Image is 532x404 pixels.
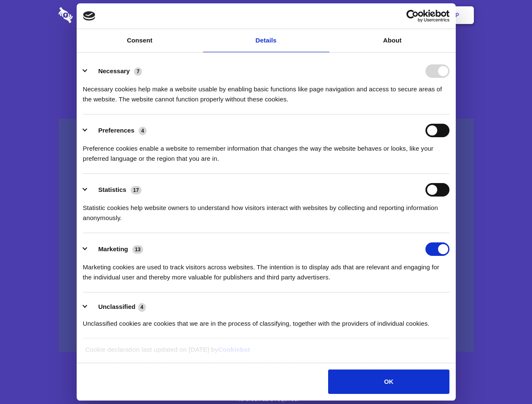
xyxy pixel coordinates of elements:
a: Details [203,29,329,52]
img: logo-wordmark-white-trans-d4663122ce5f474addd5e946df7df03e33cb6a1c49d2221995e7729f52c070b2.svg [59,7,131,23]
img: logo [83,11,96,21]
div: Preference cookies enable a website to remember information that changes the way the website beha... [83,137,449,164]
iframe: Drift Widget Chat Controller [490,362,522,394]
span: 7 [134,67,142,76]
h4: Auto-redaction of sensitive data, encrypted data sharing and self-destructing private chats. Shar... [59,77,474,104]
div: Statistic cookies help website owners to understand how visitors interact with websites by collec... [83,197,449,223]
a: Contact [342,2,380,28]
label: Statistics [98,186,126,193]
button: OK [328,369,449,394]
div: Necessary cookies help make a website usable by enabling basic functions like page navigation and... [83,78,449,104]
label: Preferences [98,127,134,134]
label: Necessary [98,67,130,74]
button: Necessary (7) [83,64,147,78]
div: Marketing cookies are used to track visitors across websites. The intention is to display ads tha... [83,256,449,282]
button: Marketing (13) [83,242,149,256]
div: Unclassified cookies are cookies that we are in the process of classifying, together with the pro... [83,312,449,329]
button: Preferences (4) [83,124,152,137]
div: Cookie declaration last updated on [DATE] by [79,345,453,361]
span: 17 [131,186,142,194]
button: Unclassified (4) [83,302,151,312]
span: 4 [139,127,147,135]
span: 4 [138,303,146,311]
a: Cookiebot [218,346,250,353]
span: 13 [132,245,143,254]
a: Login [382,2,419,28]
a: Consent [77,29,203,52]
button: Statistics (17) [83,183,147,197]
a: Wistia video thumbnail [59,119,474,352]
a: Pricing [247,2,284,28]
h1: Eliminate Slack Data Loss. [59,38,474,68]
a: About [329,29,456,52]
label: Marketing [98,245,128,252]
a: Usercentrics Cookiebot - opens in a new window [376,10,449,22]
